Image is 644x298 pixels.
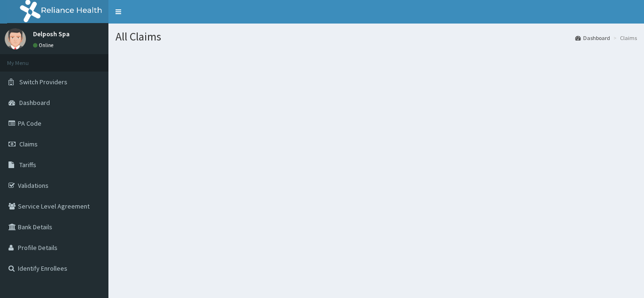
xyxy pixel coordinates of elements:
[33,42,56,48] a: Online
[19,98,50,107] span: Dashboard
[33,31,70,37] p: Delposh Spa
[19,140,38,148] span: Claims
[19,78,67,86] span: Switch Providers
[19,161,36,169] span: Tariffs
[611,34,637,42] li: Claims
[5,28,26,49] img: User Image
[116,31,637,43] h1: All Claims
[575,34,610,42] a: Dashboard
